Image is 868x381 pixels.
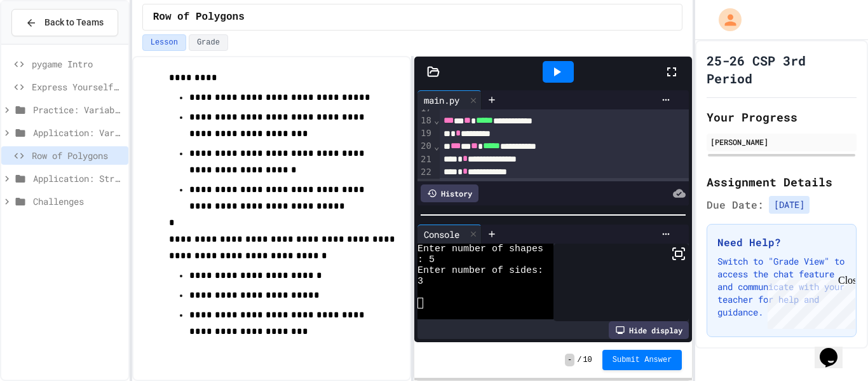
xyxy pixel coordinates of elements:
[421,184,478,202] div: History
[417,254,435,265] span: : 5
[417,114,433,127] div: 18
[417,90,482,109] div: main.py
[417,127,433,140] div: 19
[33,195,123,208] span: Challenges
[44,16,104,29] span: Back to Teams
[613,355,672,365] span: Submit Answer
[583,355,592,365] span: 10
[33,172,123,185] span: Application: Strings, Inputs, Math
[717,235,846,250] h3: Need Help?
[609,321,689,339] div: Hide display
[717,255,846,319] p: Switch to "Grade View" to access the chat feature and communicate with your teacher for help and ...
[707,173,857,191] h2: Assignment Details
[32,80,123,94] span: Express Yourself in Python!
[417,94,466,107] div: main.py
[707,197,764,212] span: Due Date:
[433,141,440,151] span: Fold line
[189,34,228,51] button: Grade
[602,350,682,370] button: Submit Answer
[33,126,123,139] span: Application: Variables/Print
[710,136,853,148] div: [PERSON_NAME]
[32,57,123,71] span: pygame Intro
[707,108,857,126] h2: Your Progress
[417,166,433,179] div: 22
[763,275,855,329] iframe: chat widget
[11,9,118,36] button: Back to Teams
[417,140,433,153] div: 20
[707,52,857,87] h1: 25-26 CSP 3rd Period
[565,354,574,366] span: -
[417,244,543,254] span: Enter number of shapes
[417,225,482,244] div: Console
[417,228,466,241] div: Console
[32,149,123,162] span: Row of Polygons
[815,330,855,368] iframe: chat widget
[577,355,581,365] span: /
[5,5,88,81] div: Chat with us now!Close
[153,10,245,25] span: Row of Polygons
[417,265,543,276] span: Enter number of sides:
[33,103,123,116] span: Practice: Variables/Print
[417,153,433,166] div: 21
[142,34,186,51] button: Lesson
[433,115,440,125] span: Fold line
[417,179,433,191] div: 23
[769,196,810,214] span: [DATE]
[705,5,745,34] div: My Account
